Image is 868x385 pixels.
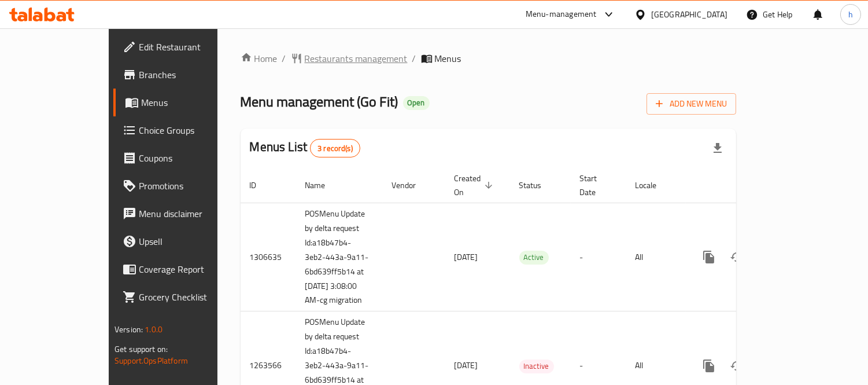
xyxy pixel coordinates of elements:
span: Status [519,178,557,192]
a: Grocery Checklist [113,283,254,311]
span: Restaurants management [305,52,408,65]
div: Export file [704,134,732,162]
th: Actions [686,168,815,203]
a: Home [241,52,278,65]
span: [DATE] [455,250,478,265]
span: Promotions [139,179,245,193]
a: Branches [113,61,254,89]
div: Active [519,251,549,265]
span: [DATE] [455,358,478,373]
a: Promotions [113,172,254,200]
div: [GEOGRAPHIC_DATA] [651,8,727,21]
td: 1306635 [241,203,296,311]
span: h [848,8,853,21]
td: - [571,203,626,311]
div: Inactive [519,360,554,373]
span: Name [305,178,341,192]
a: Menus [113,89,254,116]
span: Upsell [139,234,245,248]
button: Change Status [723,352,751,380]
button: Add New Menu [647,93,736,115]
span: Locale [636,178,672,192]
span: Add New Menu [656,97,727,111]
span: Coupons [139,151,245,165]
span: Open [403,98,430,108]
span: Get support on: [114,342,168,357]
button: more [695,243,723,271]
span: Vendor [392,178,431,192]
span: Active [519,251,549,264]
span: Edit Restaurant [139,40,245,54]
a: Edit Restaurant [113,33,254,61]
a: Choice Groups [113,116,254,144]
div: Total records count [310,139,360,157]
a: Coupons [113,144,254,172]
a: Coverage Report [113,255,254,283]
span: Branches [139,68,245,82]
span: Version: [114,322,143,337]
span: Menus [141,96,245,109]
span: ID [250,178,272,192]
h2: Menus List [250,138,360,157]
div: Menu-management [526,8,597,21]
a: Support.OpsPlatform [114,353,188,368]
nav: breadcrumb [241,52,736,65]
span: 1.0.0 [145,322,162,337]
li: / [412,52,416,65]
button: Change Status [723,243,751,271]
a: Menu disclaimer [113,200,254,228]
td: POSMenu Update by delta request Id:a18b47b4-3eb2-443a-9a11-6bd639ff5b14 at [DATE] 3:08:00 AM-cg m... [296,203,383,311]
a: Upsell [113,228,254,255]
span: 3 record(s) [311,143,360,154]
span: Menu disclaimer [139,207,245,221]
span: Menu management ( Go Fit ) [241,89,398,115]
span: Inactive [519,360,554,373]
a: Restaurants management [291,52,408,65]
span: Menus [435,52,461,65]
span: Start Date [580,171,612,199]
span: Choice Groups [139,123,245,137]
td: All [626,203,686,311]
span: Coverage Report [139,262,245,276]
span: Created On [455,171,496,199]
button: more [695,352,723,380]
li: / [282,52,286,65]
span: Grocery Checklist [139,290,245,304]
